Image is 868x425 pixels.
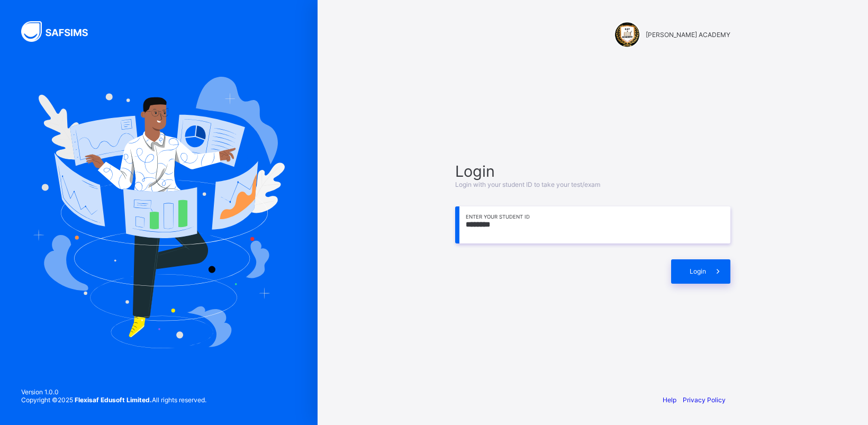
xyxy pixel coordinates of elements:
img: SAFSIMS Logo [21,21,101,42]
span: Login [455,162,730,180]
img: Hero Image [33,77,285,348]
strong: Flexisaf Edusoft Limited. [75,396,152,404]
a: Help [663,396,676,404]
span: Login with your student ID to take your test/exam [455,180,600,188]
span: Login [690,267,706,275]
a: Privacy Policy [683,396,726,404]
span: Version 1.0.0 [21,388,206,396]
span: Copyright © 2025 All rights reserved. [21,396,206,404]
span: [PERSON_NAME] ACADEMY [646,31,730,39]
